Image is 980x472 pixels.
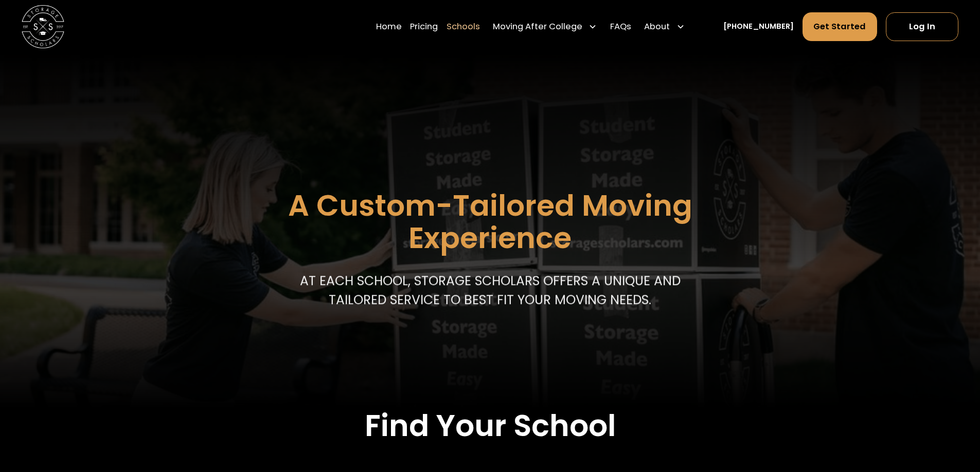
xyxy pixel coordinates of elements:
[22,5,64,48] img: Storage Scholars main logo
[723,21,794,32] a: [PHONE_NUMBER]
[376,12,402,42] a: Home
[610,12,631,42] a: FAQs
[640,12,689,42] div: About
[493,21,582,33] div: Moving After College
[644,21,670,33] div: About
[410,12,438,42] a: Pricing
[803,12,878,41] a: Get Started
[489,12,602,42] div: Moving After College
[447,12,480,42] a: Schools
[104,408,875,444] h2: Find Your School
[295,272,685,310] p: At each school, storage scholars offers a unique and tailored service to best fit your Moving needs.
[886,12,958,41] a: Log In
[233,190,747,254] h1: A Custom-Tailored Moving Experience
